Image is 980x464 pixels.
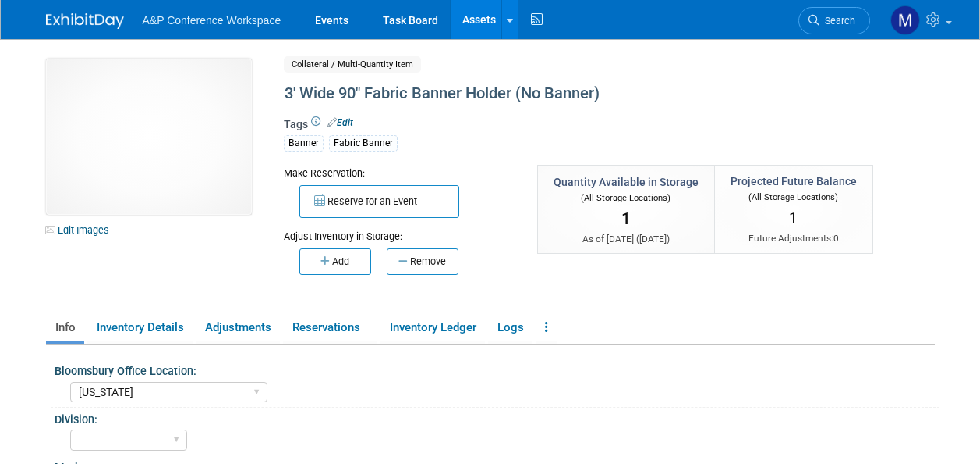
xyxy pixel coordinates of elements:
[55,408,939,427] div: Division:
[284,135,324,152] div: Banner
[46,13,124,29] img: ExhibitDay
[731,189,857,204] div: (All Storage Locations)
[833,233,839,244] span: 0
[554,174,699,190] div: Quantity Available in Storage
[798,7,870,34] a: Search
[46,220,115,240] a: Edit Images
[46,314,84,341] a: Info
[284,165,514,180] div: Make Reservation:
[554,233,699,246] div: As of [DATE] ( )
[284,116,869,162] div: Tags
[731,173,857,189] div: Projected Future Balance
[554,190,699,205] div: (All Storage Locations)
[488,314,532,341] a: Logs
[387,248,458,275] button: Remove
[327,117,353,128] a: Edit
[143,14,281,27] span: A&P Conference Workspace
[196,314,280,341] a: Adjustments
[731,232,857,245] div: Future Adjustments:
[819,15,855,27] span: Search
[87,314,193,341] a: Inventory Details
[284,218,514,244] div: Adjust Inventory in Storage:
[380,314,485,341] a: Inventory Ledger
[789,209,798,227] span: 1
[279,80,869,108] div: 3' Wide 90" Fabric Banner Holder (No Banner)
[46,59,252,215] img: View Images
[639,234,667,244] span: [DATE]
[299,185,459,218] button: Reserve for an Event
[55,359,939,379] div: Bloomsbury Office Location:
[621,209,631,228] span: 1
[283,314,377,341] a: Reservations
[890,5,920,35] img: Matt Hambridge
[299,248,371,275] button: Add
[329,135,398,152] div: Fabric Banner
[284,56,421,73] span: Collateral / Multi-Quantity Item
